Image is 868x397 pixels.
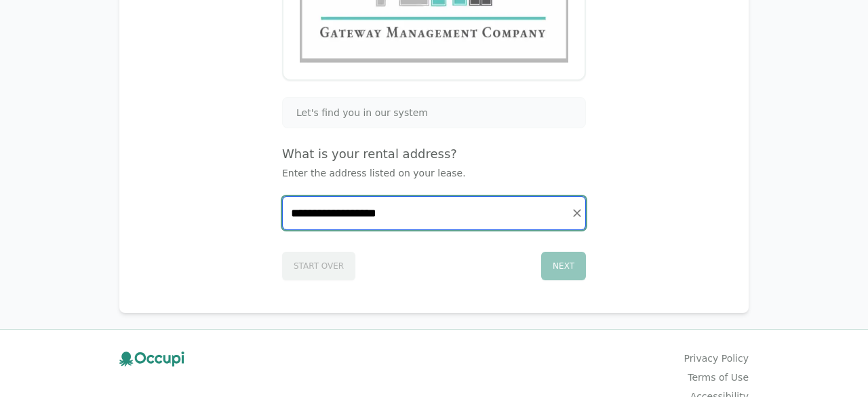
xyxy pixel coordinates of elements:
[568,204,587,223] button: Clear
[688,371,749,384] a: Terms of Use
[283,197,585,229] input: Start typing...
[282,166,586,180] p: Enter the address listed on your lease.
[282,145,586,164] h4: What is your rental address?
[296,106,428,119] span: Let's find you in our system
[684,352,749,365] a: Privacy Policy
